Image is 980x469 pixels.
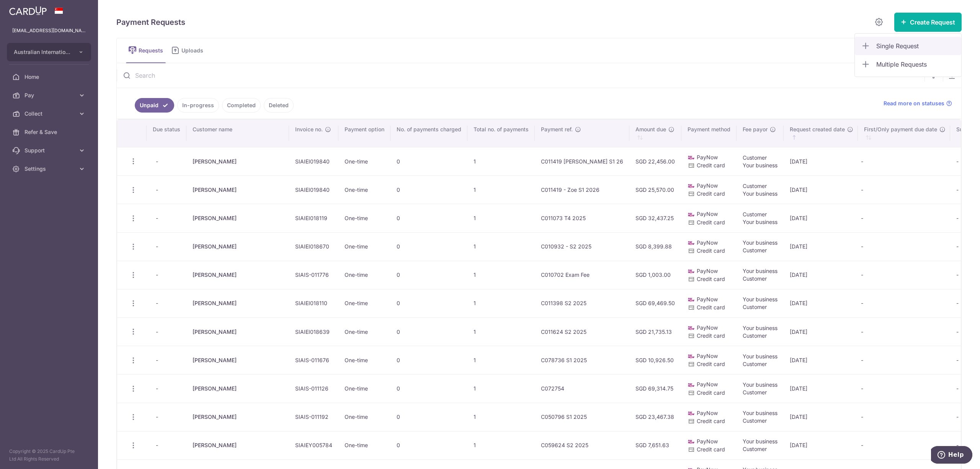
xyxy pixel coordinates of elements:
span: Collect [24,110,75,118]
span: Credit card [697,219,725,226]
td: SGD 22,456.00 [629,147,681,175]
ul: Create Request [854,33,962,77]
img: paynow-md-4fe65508ce96feda548756c5ee0e473c78d4820b8ea51387c6e4ad89e58a5e61.png [688,296,695,304]
span: Credit card [697,304,725,310]
td: [PERSON_NAME] [186,175,289,204]
span: PayNow [697,296,718,302]
td: SGD 32,437.25 [629,204,681,232]
td: 1 [467,175,535,204]
td: [PERSON_NAME] [186,317,289,346]
td: 1 [467,147,535,175]
td: SGD 25,570.00 [629,175,681,204]
span: Customer [743,183,767,189]
td: SIAIEI018670 [289,232,338,261]
span: Customer [743,361,767,367]
th: Payment option [338,119,390,147]
span: Home [24,73,75,81]
td: One-time [338,431,390,459]
td: C010932 - S2 2025 [535,232,629,261]
td: One-time [338,232,390,261]
span: PayNow [697,381,718,387]
td: - [858,431,950,459]
th: No. of payments charged [390,119,467,147]
td: [PERSON_NAME] [186,261,289,289]
img: paynow-md-4fe65508ce96feda548756c5ee0e473c78d4820b8ea51387c6e4ad89e58a5e61.png [688,154,695,162]
span: Requests [139,47,166,54]
th: Due status [147,119,186,147]
span: Customer [743,389,767,395]
th: Payment method [681,119,737,147]
td: 1 [467,204,535,232]
input: Search [117,63,924,88]
td: 1 [467,317,535,346]
td: C059624 S2 2025 [535,431,629,459]
span: Payment ref. [541,126,573,133]
img: paynow-md-4fe65508ce96feda548756c5ee0e473c78d4820b8ea51387c6e4ad89e58a5e61.png [688,353,695,360]
td: - [858,289,950,317]
span: Credit card [697,276,725,282]
span: - [153,412,161,422]
td: One-time [338,403,390,431]
td: One-time [338,175,390,204]
td: [DATE] [784,431,858,459]
a: Deleted [264,98,294,113]
td: 1 [467,374,535,402]
td: 0 [390,317,467,346]
td: - [858,147,950,175]
a: Requests [126,38,166,63]
span: Credit card [697,389,725,396]
img: paynow-md-4fe65508ce96feda548756c5ee0e473c78d4820b8ea51387c6e4ad89e58a5e61.png [688,268,695,275]
td: One-time [338,147,390,175]
img: CardUp [9,6,47,15]
span: Customer [743,332,767,339]
span: - [153,270,161,280]
span: Uploads [181,47,209,54]
span: - [153,241,161,252]
span: Settings [24,165,75,173]
span: - [153,213,161,224]
span: Credit card [697,418,725,424]
img: paynow-md-4fe65508ce96feda548756c5ee0e473c78d4820b8ea51387c6e4ad89e58a5e61.png [688,324,695,332]
td: 0 [390,232,467,261]
td: 0 [390,204,467,232]
td: [DATE] [784,147,858,175]
td: SGD 23,467.38 [629,403,681,431]
td: [PERSON_NAME] [186,431,289,459]
span: Credit card [697,190,725,197]
span: Your business [743,296,777,302]
td: [DATE] [784,261,858,289]
img: paynow-md-4fe65508ce96feda548756c5ee0e473c78d4820b8ea51387c6e4ad89e58a5e61.png [688,211,695,219]
span: Fee payor [743,126,768,133]
td: 0 [390,431,467,459]
td: SIAIEI018110 [289,289,338,317]
span: Invoice no. [295,126,323,133]
td: [PERSON_NAME] [186,147,289,175]
td: One-time [338,346,390,374]
span: Single Request [876,41,955,51]
td: C010702 Exam Fee [535,261,629,289]
span: Credit card [697,446,725,453]
td: 1 [467,346,535,374]
span: PayNow [697,239,718,246]
td: SIAIEY005784 [289,431,338,459]
img: paynow-md-4fe65508ce96feda548756c5ee0e473c78d4820b8ea51387c6e4ad89e58a5e61.png [688,182,695,190]
td: [PERSON_NAME] [186,403,289,431]
td: 1 [467,261,535,289]
span: Help [17,5,33,12]
span: - [153,327,161,337]
td: 0 [390,346,467,374]
td: SGD 10,926.50 [629,346,681,374]
td: SIAIEI019840 [289,147,338,175]
span: Credit card [697,162,725,168]
span: Credit card [697,332,725,339]
span: PayNow [697,268,718,274]
span: Customer [743,446,767,452]
span: PayNow [697,410,718,416]
td: [PERSON_NAME] [186,204,289,232]
td: C078736 S1 2025 [535,346,629,374]
th: Customer name [186,119,289,147]
span: PayNow [697,154,718,160]
span: PayNow [697,353,718,359]
td: 0 [390,261,467,289]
